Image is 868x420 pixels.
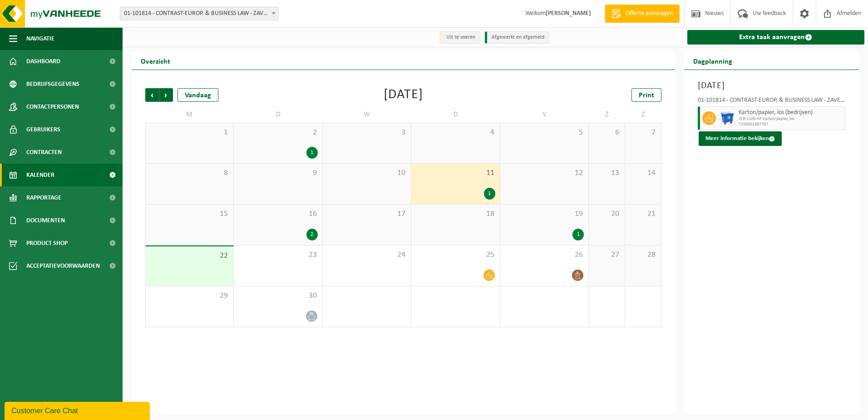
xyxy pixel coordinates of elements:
span: 27 [593,250,620,260]
span: Kalender [26,164,54,186]
span: 19 [505,209,584,219]
li: Uit te voeren [439,31,480,44]
a: Offerte aanvragen [605,5,680,23]
span: 8 [150,168,229,178]
td: Z [589,106,625,123]
span: 9 [238,168,317,178]
img: WB-1100-HPE-BE-01 [720,111,734,125]
h3: [DATE] [698,79,846,93]
span: Navigatie [26,27,54,50]
span: Bedrijfsgegevens [26,73,79,95]
span: Offerte aanvragen [623,9,675,18]
span: T250001897707 [739,122,843,127]
span: 12 [505,168,584,178]
span: 18 [416,209,495,219]
div: 1 [306,147,318,159]
span: 13 [593,168,620,178]
span: 2 [238,128,317,138]
span: Contactpersonen [26,95,79,118]
span: 6 [593,128,620,138]
span: 10 [327,168,406,178]
span: 15 [150,209,229,219]
td: M [145,106,234,123]
div: Vandaag [178,88,218,102]
div: 1 [572,229,584,240]
div: [DATE] [384,88,423,102]
span: Karton/papier, los (bedrijven) [739,109,843,116]
span: Print [639,92,654,99]
span: 26 [505,250,584,260]
span: 28 [630,250,656,260]
span: Contracten [26,141,62,164]
span: 17 [327,209,406,219]
span: 22 [150,251,229,261]
span: 11 [416,168,495,178]
span: 21 [630,209,656,219]
span: Rapportage [26,186,61,209]
span: Documenten [26,209,65,232]
span: Volgende [159,88,173,102]
td: V [500,106,589,123]
div: 01-101814 - CONTRAST-EUROP. & BUSINESS LAW - ZAVENTEM [698,97,846,106]
td: D [411,106,500,123]
div: 2 [306,229,318,240]
span: 01-101814 - CONTRAST-EUROP. & BUSINESS LAW - ZAVENTEM [120,7,278,20]
span: 4 [416,128,495,138]
span: Acceptatievoorwaarden [26,255,100,277]
span: 14 [630,168,656,178]
span: Gebruikers [26,118,60,141]
td: Z [625,106,661,123]
span: WB-1100-HP karton/papier, los [739,116,843,122]
button: Meer informatie bekijken [699,131,782,146]
span: 23 [238,250,317,260]
span: 5 [505,128,584,138]
td: W [323,106,411,123]
span: 7 [630,128,656,138]
span: 30 [238,291,317,301]
span: 16 [238,209,317,219]
span: Dashboard [26,50,60,73]
a: Print [631,88,661,102]
span: Product Shop [26,232,68,255]
span: 29 [150,291,229,301]
span: Vorige [145,88,159,102]
a: Extra taak aanvragen [687,30,865,45]
h2: Dagplanning [684,52,741,70]
strong: [PERSON_NAME] [546,10,591,17]
td: D [234,106,322,123]
span: 24 [327,250,406,260]
span: 3 [327,128,406,138]
h2: Overzicht [132,52,179,70]
iframe: chat widget [5,400,152,420]
span: 1 [150,128,229,138]
span: 25 [416,250,495,260]
div: 1 [484,188,495,200]
li: Afgewerkt en afgemeld [485,31,549,44]
span: 01-101814 - CONTRAST-EUROP. & BUSINESS LAW - ZAVENTEM [120,7,279,20]
span: 20 [593,209,620,219]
